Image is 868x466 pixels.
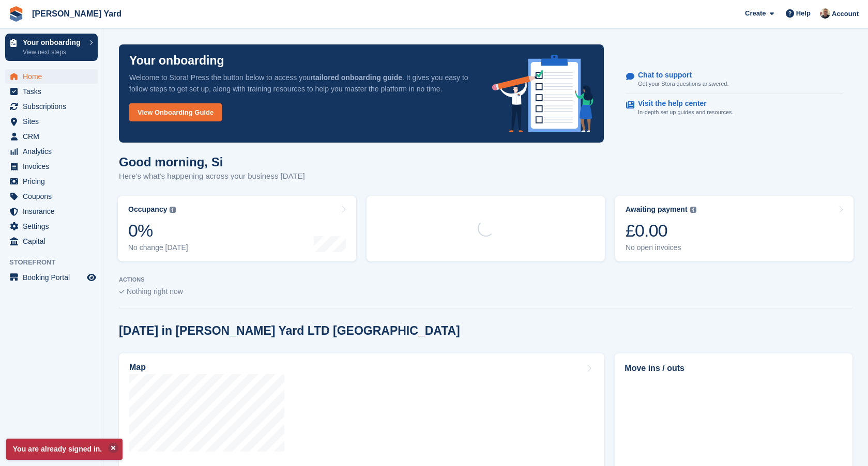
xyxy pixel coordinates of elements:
[129,55,224,67] p: Your onboarding
[626,66,843,94] a: Chat to support Get your Stora questions answered.
[5,219,98,234] a: menu
[6,439,123,460] p: You are already signed in.
[9,257,103,268] span: Storefront
[23,219,85,234] span: Settings
[5,144,98,159] a: menu
[5,189,98,204] a: menu
[5,270,98,285] a: menu
[625,362,843,375] h2: Move ins / outs
[5,129,98,144] a: menu
[832,9,859,19] span: Account
[129,103,222,121] a: View Onboarding Guide
[5,99,98,114] a: menu
[23,159,85,174] span: Invoices
[5,34,98,61] a: Your onboarding View next steps
[119,170,305,182] p: Here's what's happening across your business [DATE]
[127,287,183,296] span: Nothing right now
[128,205,167,214] div: Occupancy
[615,196,854,261] a: Awaiting payment £0.00 No open invoices
[5,159,98,174] a: menu
[626,205,688,214] div: Awaiting payment
[128,220,188,241] div: 0%
[28,5,126,22] a: [PERSON_NAME] Yard
[23,174,85,189] span: Pricing
[5,174,98,189] a: menu
[23,189,85,204] span: Coupons
[820,8,830,19] img: Si Allen
[638,99,725,108] p: Visit the help center
[119,290,125,294] img: blank_slate_check_icon-ba018cac091ee9be17c0a81a6c232d5eb81de652e7a59be601be346b1b6ddf79.svg
[313,73,402,82] strong: tailored onboarding guide
[5,69,98,84] a: menu
[85,271,98,284] a: Preview store
[23,114,85,129] span: Sites
[745,8,766,19] span: Create
[119,324,460,338] h2: [DATE] in [PERSON_NAME] Yard LTD [GEOGRAPHIC_DATA]
[638,71,720,80] p: Chat to support
[119,155,305,169] h1: Good morning, Si
[638,108,734,117] p: In-depth set up guides and resources.
[626,220,696,241] div: £0.00
[129,363,146,372] h2: Map
[5,84,98,99] a: menu
[23,234,85,248] span: Capital
[23,84,85,99] span: Tasks
[492,55,593,132] img: onboarding-info-6c161a55d2c0e0a8cae90662b2fe09162a5109e8cc188191df67fb4f79e88e88.svg
[129,72,476,95] p: Welcome to Stora! Press the button below to access your . It gives you easy to follow steps to ge...
[638,80,728,88] p: Get your Stora questions answered.
[23,39,84,46] p: Your onboarding
[626,243,696,252] div: No open invoices
[23,99,85,114] span: Subscriptions
[23,144,85,159] span: Analytics
[23,270,85,285] span: Booking Portal
[5,234,98,248] a: menu
[5,114,98,129] a: menu
[8,6,24,22] img: stora-icon-8386f47178a22dfd0bd8f6a31ec36ba5ce8667c1dd55bd0f319d3a0aa187defe.svg
[128,243,188,252] div: No change [DATE]
[170,207,176,213] img: icon-info-grey-7440780725fd019a000dd9b08b2336e03edf1995a4989e88bcd33f0948082b44.svg
[118,196,356,261] a: Occupancy 0% No change [DATE]
[23,69,85,84] span: Home
[626,94,843,122] a: Visit the help center In-depth set up guides and resources.
[5,204,98,219] a: menu
[23,129,85,144] span: CRM
[23,48,84,57] p: View next steps
[690,207,696,213] img: icon-info-grey-7440780725fd019a000dd9b08b2336e03edf1995a4989e88bcd33f0948082b44.svg
[23,204,85,219] span: Insurance
[119,276,852,283] p: ACTIONS
[796,8,811,19] span: Help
